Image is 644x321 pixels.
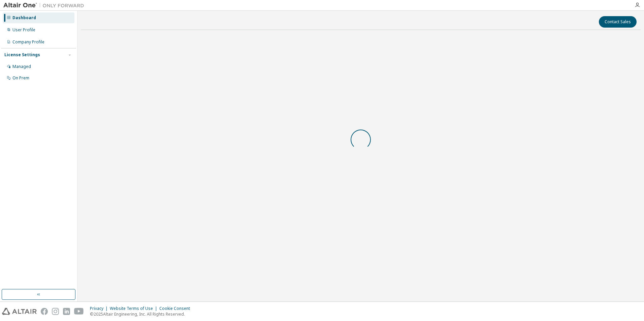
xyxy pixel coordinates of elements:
img: altair_logo.svg [2,308,37,315]
div: License Settings [4,52,40,58]
div: Dashboard [12,15,36,21]
img: youtube.svg [74,308,84,315]
div: User Profile [12,27,35,33]
p: © 2025 Altair Engineering, Inc. All Rights Reserved. [90,311,194,317]
div: Managed [12,64,31,69]
div: Company Profile [12,39,44,45]
img: Altair One [3,2,88,9]
div: Cookie Consent [159,306,194,311]
div: Privacy [90,306,110,311]
button: Contact Sales [599,16,637,28]
div: On Prem [12,75,29,81]
img: linkedin.svg [63,308,70,315]
img: facebook.svg [41,308,48,315]
img: instagram.svg [52,308,59,315]
div: Website Terms of Use [110,306,159,311]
